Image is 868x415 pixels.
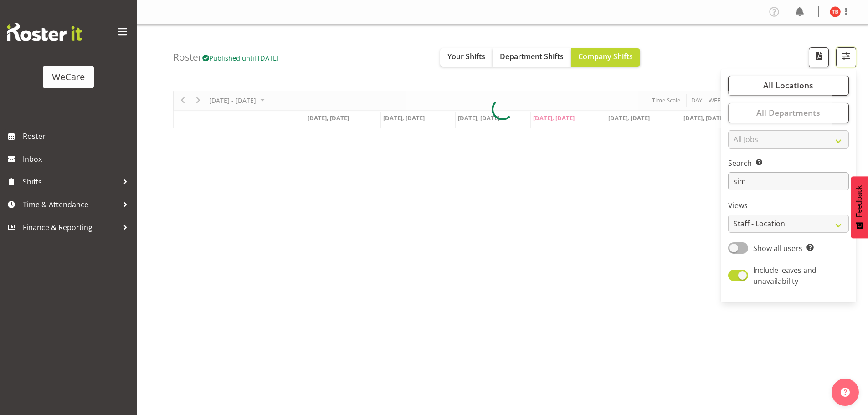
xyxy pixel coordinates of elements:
[500,51,564,61] span: Department Shifts
[809,47,829,67] button: Download a PDF of the roster according to the set date range.
[23,198,118,211] span: Time & Attendance
[493,48,571,67] button: Department Shifts
[753,243,802,253] span: Show all users
[763,80,813,91] span: All Locations
[830,6,841,17] img: tyla-boyd11707.jpg
[447,51,485,61] span: Your Shifts
[578,51,633,61] span: Company Shifts
[855,185,863,217] span: Feedback
[7,23,82,41] img: Rosterit website logo
[23,175,118,189] span: Shifts
[753,265,817,286] span: Include leaves and unavailability
[728,200,849,211] label: Views
[836,47,856,67] button: Filter Shifts
[23,152,132,166] span: Inbox
[841,388,850,397] img: help-xxl-2.png
[851,176,868,238] button: Feedback - Show survey
[52,70,85,84] div: WeCare
[728,76,849,96] button: All Locations
[728,172,849,190] input: Search
[202,53,279,62] span: Published until [DATE]
[728,158,849,169] label: Search
[440,48,493,67] button: Your Shifts
[571,48,640,67] button: Company Shifts
[23,129,132,143] span: Roster
[173,52,279,62] h4: Roster
[23,220,118,234] span: Finance & Reporting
